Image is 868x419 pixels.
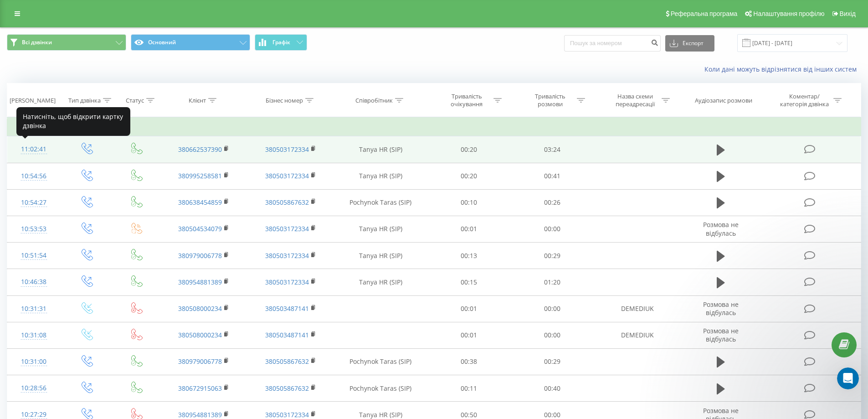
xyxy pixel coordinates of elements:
[511,375,594,402] td: 00:40
[16,107,130,136] div: Натисніть, щоб відкрити картку дзвінка
[427,243,511,269] td: 00:13
[427,322,511,348] td: 00:01
[511,243,594,269] td: 00:29
[265,278,309,286] a: 380503172334
[703,326,739,343] span: Розмова не відбулась
[265,224,309,233] a: 380503172334
[427,163,511,189] td: 00:20
[16,140,51,158] div: 11:02:41
[16,300,51,318] div: 10:31:31
[178,357,222,366] a: 380979006778
[753,10,824,17] span: Налаштування профілю
[594,295,680,322] td: DEMEDIUK
[334,348,427,375] td: Pochynok Taras (SIP)
[355,97,393,104] div: Співробітник
[178,224,222,233] a: 380504534079
[511,348,594,375] td: 00:29
[837,367,859,389] iframe: Intercom live chat
[427,189,511,216] td: 00:10
[178,331,222,339] a: 380508000234
[131,34,250,51] button: Основний
[255,34,307,51] button: Графік
[511,136,594,163] td: 03:24
[266,97,303,104] div: Бізнес номер
[10,97,56,104] div: [PERSON_NAME]
[265,198,309,207] a: 380505867632
[16,379,51,397] div: 10:28:56
[594,322,680,348] td: DEMEDIUK
[178,410,222,419] a: 380954881389
[334,189,427,216] td: Pochynok Taras (SIP)
[334,216,427,242] td: Tanya HR (SIP)
[265,145,309,154] a: 380503172334
[427,136,511,163] td: 00:20
[334,136,427,163] td: Tanya HR (SIP)
[511,189,594,216] td: 00:26
[68,97,101,104] div: Тип дзвінка
[511,269,594,295] td: 01:20
[427,295,511,322] td: 00:01
[526,93,575,108] div: Тривалість розмови
[16,247,51,264] div: 10:51:54
[178,171,222,180] a: 380995258581
[511,216,594,242] td: 00:00
[126,97,144,104] div: Статус
[16,220,51,238] div: 10:53:53
[272,39,290,46] span: Графік
[695,97,752,104] div: Аудіозапис розмови
[840,10,856,17] span: Вихід
[16,194,51,212] div: 10:54:27
[178,384,222,393] a: 380672915063
[442,93,491,108] div: Тривалість очікування
[334,269,427,295] td: Tanya HR (SIP)
[16,326,51,344] div: 10:31:08
[265,171,309,180] a: 380503172334
[427,375,511,402] td: 00:11
[427,348,511,375] td: 00:38
[178,198,222,207] a: 380638454859
[665,35,714,52] button: Експорт
[611,93,659,108] div: Назва схеми переадресації
[265,331,309,339] a: 380503487141
[334,243,427,269] td: Tanya HR (SIP)
[564,35,661,52] input: Пошук за номером
[778,93,831,108] div: Коментар/категорія дзвінка
[22,39,52,46] span: Всі дзвінки
[178,278,222,286] a: 380954881389
[511,322,594,348] td: 00:00
[703,300,739,317] span: Розмова не відбулась
[16,167,51,185] div: 10:54:56
[189,97,206,104] div: Клієнт
[427,269,511,295] td: 00:15
[265,304,309,313] a: 380503487141
[16,353,51,371] div: 10:31:00
[16,273,51,291] div: 10:46:38
[427,216,511,242] td: 00:01
[511,163,594,189] td: 00:41
[265,410,309,419] a: 380503172334
[265,251,309,260] a: 380503172334
[265,384,309,393] a: 380505867632
[178,304,222,313] a: 380508000234
[7,118,861,136] td: Сьогодні
[704,65,861,73] a: Коли дані можуть відрізнятися вiд інших систем
[334,163,427,189] td: Tanya HR (SIP)
[703,220,739,237] span: Розмова не відбулась
[671,10,738,17] span: Реферальна програма
[334,375,427,402] td: Pochynok Taras (SIP)
[7,34,126,51] button: Всі дзвінки
[265,357,309,366] a: 380505867632
[178,251,222,260] a: 380979006778
[178,145,222,154] a: 380662537390
[511,295,594,322] td: 00:00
